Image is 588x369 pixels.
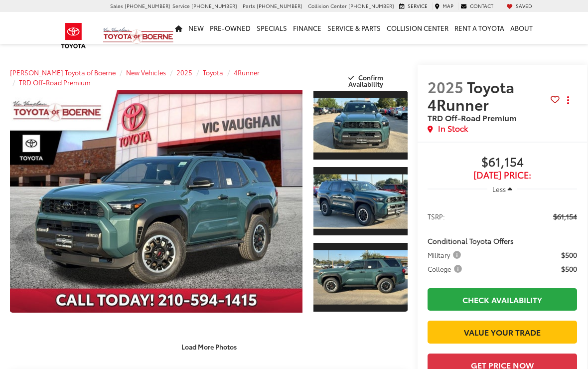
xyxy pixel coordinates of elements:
[10,68,116,77] a: [PERSON_NAME] Toyota of Boerne
[172,2,190,9] span: Service
[428,112,517,123] span: TRD Off-Road Premium
[313,242,408,313] a: Expand Photo 3
[567,96,569,104] span: dropdown dots
[234,68,260,77] a: 4Runner
[560,92,577,109] button: Actions
[312,250,409,305] img: 2025 Toyota 4Runner TRD Off-Road Premium
[308,2,347,9] span: Collision Center
[561,250,577,260] span: $500
[176,68,192,77] a: 2025
[10,90,302,313] a: Expand Photo 0
[428,264,464,274] span: College
[458,2,496,9] a: Contact
[428,250,463,260] span: Military
[428,211,445,221] span: TSRP:
[191,2,237,9] span: [PHONE_NUMBER]
[428,250,464,260] button: Military
[428,76,514,115] span: Toyota 4Runner
[504,2,535,9] a: My Saved Vehicles
[516,2,532,9] span: Saved
[348,73,383,88] span: Confirm Availability
[312,174,409,228] img: 2025 Toyota 4Runner TRD Off-Road Premium
[257,2,302,9] span: [PHONE_NUMBER]
[185,12,207,44] a: New
[312,98,409,152] img: 2025 Toyota 4Runner TRD Off-Road Premium
[19,78,91,87] a: TRD Off-Road Premium
[243,2,255,9] span: Parts
[428,288,577,311] a: Check Availability
[397,2,430,9] a: Service
[451,12,507,44] a: Rent a Toyota
[203,68,223,77] a: Toyota
[428,155,577,170] span: $61,154
[438,123,468,134] span: In Stock
[326,69,408,86] button: Confirm Availability
[428,76,463,97] span: 2025
[348,2,394,9] span: [PHONE_NUMBER]
[432,2,456,9] a: Map
[492,184,506,193] span: Less
[313,166,408,237] a: Expand Photo 2
[7,89,305,313] img: 2025 Toyota 4Runner TRD Off-Road Premium
[428,170,577,180] span: [DATE] Price:
[428,236,514,246] span: Conditional Toyota Offers
[561,264,577,274] span: $500
[442,2,453,9] span: Map
[428,264,465,274] button: College
[553,211,577,221] span: $61,154
[428,321,577,343] a: Value Your Trade
[103,27,174,44] img: Vic Vaughan Toyota of Boerne
[125,2,170,9] span: [PHONE_NUMBER]
[507,12,536,44] a: About
[110,2,123,9] span: Sales
[313,90,408,161] a: Expand Photo 1
[254,12,290,44] a: Specials
[384,12,451,44] a: Collision Center
[408,2,428,9] span: Service
[172,12,185,44] a: Home
[470,2,493,9] span: Contact
[207,12,254,44] a: Pre-Owned
[487,180,517,198] button: Less
[126,68,166,77] a: New Vehicles
[174,338,244,356] button: Load More Photos
[55,19,92,52] img: Toyota
[290,12,324,44] a: Finance
[324,12,384,44] a: Service & Parts: Opens in a new tab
